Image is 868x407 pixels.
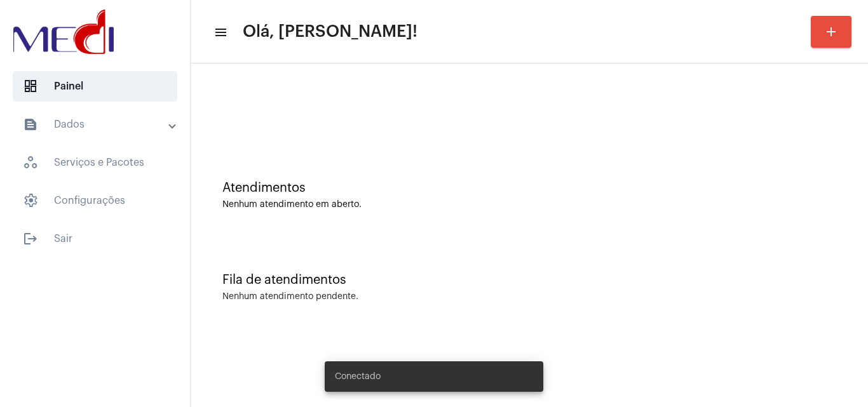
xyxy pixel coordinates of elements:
[23,117,38,132] mat-icon: sidenav icon
[214,25,226,40] mat-icon: sidenav icon
[23,193,38,208] span: sidenav icon
[23,231,38,246] mat-icon: sidenav icon
[222,292,358,302] div: Nenhum atendimento pendente.
[222,200,836,210] div: Nenhum atendimento em aberto.
[13,71,177,102] span: Painel
[243,22,417,42] span: Olá, [PERSON_NAME]!
[13,185,177,216] span: Configurações
[335,370,381,383] span: Conectado
[23,117,170,132] mat-panel-title: Dados
[824,24,839,39] mat-icon: add
[10,6,117,57] img: d3a1b5fa-500b-b90f-5a1c-719c20e9830b.png
[23,79,38,94] span: sidenav icon
[222,273,836,287] div: Fila de atendimentos
[13,147,177,178] span: Serviços e Pacotes
[222,181,836,195] div: Atendimentos
[8,109,190,140] mat-expansion-panel-header: sidenav iconDados
[13,224,177,254] span: Sair
[23,155,38,170] span: sidenav icon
